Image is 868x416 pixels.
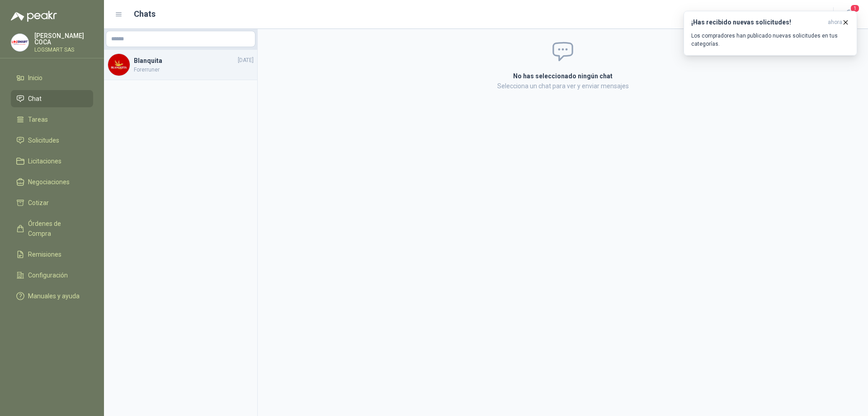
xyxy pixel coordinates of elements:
[104,50,257,80] a: Company LogoBlanquita[DATE]Forerruner
[11,132,93,149] a: Solicitudes
[28,135,59,145] span: Solicitudes
[11,246,93,263] a: Remisiones
[134,66,254,74] span: Forerruner
[11,111,93,128] a: Tareas
[11,90,93,107] a: Chat
[134,8,156,20] h1: Chats
[28,156,61,166] span: Licitaciones
[28,291,80,301] span: Manuales y ayuda
[34,47,93,53] p: LOGSMART SAS
[11,215,93,242] a: Órdenes de Compra
[11,267,93,284] a: Configuración
[28,249,61,259] span: Remisiones
[238,56,254,65] span: [DATE]
[691,19,824,26] h3: ¡Has recibido nuevas solicitudes!
[11,287,93,305] a: Manuales y ayuda
[405,71,721,81] h2: No has seleccionado ningún chat
[28,177,70,187] span: Negociaciones
[34,33,93,45] p: [PERSON_NAME] COCA
[850,4,860,13] span: 1
[28,94,42,104] span: Chat
[11,69,93,86] a: Inicio
[28,270,68,280] span: Configuración
[11,173,93,191] a: Negociaciones
[11,153,93,170] a: Licitaciones
[684,11,857,56] button: ¡Has recibido nuevas solicitudes!ahora Los compradores han publicado nuevas solicitudes en tus ca...
[828,19,842,26] span: ahora
[28,219,85,239] span: Órdenes de Compra
[108,54,130,76] img: Company Logo
[11,11,57,22] img: Logo peakr
[11,34,28,51] img: Company Logo
[691,32,849,48] p: Los compradores han publicado nuevas solicitudes en tus categorías.
[134,56,236,66] h4: Blanquita
[28,115,48,124] span: Tareas
[28,73,42,83] span: Inicio
[28,198,49,208] span: Cotizar
[405,81,721,91] p: Selecciona un chat para ver y enviar mensajes
[841,6,857,23] button: 1
[11,194,93,211] a: Cotizar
